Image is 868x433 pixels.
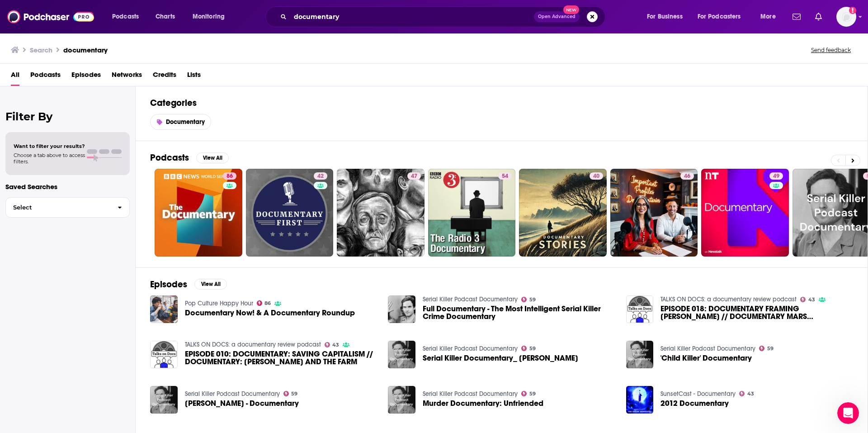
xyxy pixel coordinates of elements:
a: 86 [155,169,242,257]
span: 59 [529,298,536,302]
a: 'Child Killer' Documentary [660,354,752,362]
span: Choose a tab above to access filters. [14,152,85,165]
span: 86 [264,301,271,305]
iframe: Intercom live chat [837,402,859,424]
a: 42 [246,169,334,257]
a: Networks [112,67,142,86]
a: TALKS ON DOCS: a documentary review podcast [660,295,797,303]
span: 40 [593,172,599,181]
h3: documentary [63,46,108,54]
img: Murder Documentary: Unfriended [388,386,415,414]
a: 86 [257,300,271,306]
img: Documentary Now! & A Documentary Roundup [150,295,178,323]
span: 59 [529,392,536,396]
button: View All [194,279,227,290]
button: open menu [186,10,236,24]
img: Full Documentary - The Most Intelligent Serial Killer Crime Documentary [388,295,415,323]
a: 59 [759,346,774,351]
span: 54 [502,172,508,181]
span: Podcasts [112,10,139,23]
input: Search podcasts, credits, & more... [290,10,534,24]
img: Podchaser - Follow, Share and Rate Podcasts [7,8,94,25]
a: 54 [498,172,512,180]
a: 40 [519,169,607,257]
span: 59 [767,347,774,351]
span: Full Documentary - The Most Intelligent Serial Killer Crime Documentary [423,305,615,320]
button: Send feedback [808,46,854,54]
img: 2012 Documentary [626,386,654,414]
a: Lists [187,67,201,86]
span: 47 [411,172,417,181]
img: EPISODE 018: DOCUMENTARY FRAMING JOHN DELOREAN // DOCUMENTARY MARS GENERATION // DOCUMENTARY DYIN... [626,295,654,323]
a: 59 [521,391,536,396]
span: Documentary [166,118,205,126]
button: View All [196,152,229,163]
span: 86 [226,172,233,181]
h2: Episodes [150,279,187,290]
h2: Categories [150,97,853,109]
a: 86 [223,172,236,180]
a: 46 [610,169,698,257]
a: SunsetCast - Documentary [660,390,736,398]
a: Podcasts [30,67,61,86]
a: All [11,67,19,86]
img: 'Child Killer' Documentary [626,341,654,368]
a: Show notifications dropdown [811,9,826,24]
img: User Profile [836,7,856,27]
a: 49 [701,169,789,257]
a: EPISODE 018: DOCUMENTARY FRAMING JOHN DELOREAN // DOCUMENTARY MARS GENERATION // DOCUMENTARY DYIN... [660,305,853,320]
a: 43 [800,297,815,302]
span: Monitoring [193,10,225,23]
a: Charts [150,10,180,24]
span: Murder Documentary: Unfriended [423,400,543,407]
span: For Business [647,10,683,23]
span: EPISODE 018: DOCUMENTARY FRAMING [PERSON_NAME] // DOCUMENTARY MARS GENERATION // DOCUMENTARY DYIN... [660,305,853,320]
a: Serial Killer Documentary_ Robert _Smelly Bob_ Black [423,354,578,362]
span: Select [6,205,110,210]
span: Logged in as courttheprpro [836,7,856,27]
p: Saved Searches [5,182,130,191]
button: open menu [641,10,694,24]
span: 59 [529,347,536,351]
img: EPISODE 010: DOCUMENTARY: SAVING CAPITALISM // DOCUMENTARY: PETER AND THE FARM [150,341,178,368]
svg: Add a profile image [849,7,856,14]
a: Show notifications dropdown [789,9,804,24]
a: Serial Killer Podcast Documentary [185,390,280,398]
a: 59 [521,297,536,302]
div: Search podcasts, credits, & more... [274,6,614,27]
span: More [760,10,776,23]
a: 54 [428,169,516,257]
button: open menu [106,10,151,24]
img: Gabby Petito - Documentary [150,386,178,414]
a: 46 [680,172,694,180]
h2: Podcasts [150,152,189,163]
a: 43 [739,391,754,396]
span: 59 [291,392,297,396]
a: Gabby Petito - Documentary [185,400,299,407]
span: Want to filter your results? [14,143,85,149]
a: 47 [337,169,425,257]
a: 59 [283,391,298,396]
span: 43 [332,343,339,347]
span: Episodes [71,67,101,86]
a: 2012 Documentary [660,400,729,407]
span: Serial Killer Documentary_ [PERSON_NAME] [423,354,578,362]
a: Documentary Now! & A Documentary Roundup [185,309,355,317]
a: Serial Killer Podcast Documentary [660,345,755,352]
button: open menu [754,10,787,24]
span: New [563,5,580,14]
span: Credits [153,67,176,86]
